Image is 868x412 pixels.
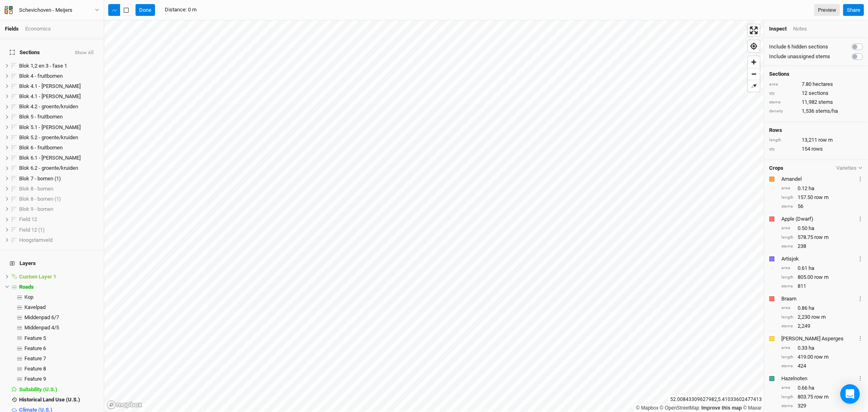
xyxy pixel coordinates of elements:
label: Include unassigned stems [769,53,830,60]
span: Feature 8 [24,366,46,372]
span: ha [809,384,814,392]
div: length [781,274,794,281]
div: Hoogstamveld [19,237,99,243]
div: length [781,314,794,320]
div: 0.33 [781,344,863,352]
span: Blok 8 - bomen [19,186,53,192]
span: Reset bearing to north [746,78,762,94]
div: Blok 7 - bomen (1) [19,175,99,182]
div: length [769,137,798,143]
button: Crop Usage [858,254,863,263]
canvas: Map [104,20,764,412]
span: Middenpad 6/7 [24,314,59,320]
div: length [781,354,794,360]
div: Blok 8 - bomen (1) [19,196,99,202]
div: Custom Layer 1 [19,274,99,280]
button: Share [843,4,864,16]
div: 1,536 [769,107,863,115]
div: 0.86 [781,305,863,312]
div: Blok 4.2 - groente/kruiden [19,103,99,110]
button: Crop Usage [858,174,863,184]
span: Blok 5.2 - groente/kruiden [19,134,78,140]
div: 805.00 [781,274,863,281]
div: stems [769,99,798,105]
div: area [781,185,794,191]
div: Hazelnoten [781,375,856,382]
div: Artisjok [781,255,856,263]
div: Kavelpad [24,304,99,311]
div: Field 12 [19,216,99,223]
span: Feature 6 [24,345,46,351]
span: Sections [10,49,40,56]
div: Blok 4.1 - bessen [19,83,99,90]
a: Mapbox logo [107,400,142,410]
span: Custom Layer 1 [19,274,56,280]
div: Blok 6.2 - groente/kruiden [19,165,99,171]
div: Historical Land Use (U.S.) [19,397,99,403]
div: Inspect [769,25,787,33]
div: Feature 7 [24,355,99,362]
div: stems [781,323,794,329]
div: area [781,385,794,391]
h4: Rows [769,127,863,134]
button: Schevichoven - Meijers [4,6,100,15]
button: Shortcut: 2 [120,4,132,16]
span: Hoogstamveld [19,237,52,243]
span: Blok 5 - fruitbomen [19,114,63,120]
div: Blok 4.1 - bessen [19,93,99,100]
div: 13,211 [769,136,863,144]
span: row m [814,234,829,241]
div: Middenpad 6/7 [24,314,99,321]
div: Economics [25,25,51,33]
div: 12 [769,90,863,97]
h4: Sections [769,71,863,77]
span: Field 12 (1) [19,227,45,233]
div: stems [781,403,794,409]
div: Roads [19,284,99,290]
span: stems/ha [816,107,838,115]
span: row m [814,274,829,281]
div: Blok 5 - fruitbomen [19,114,99,120]
h4: Crops [769,165,783,171]
span: row m [814,353,829,361]
div: density [769,108,798,114]
a: Preview [814,4,840,16]
span: Suitability (U.S.) [19,386,57,392]
div: 419.00 [781,353,863,361]
div: 803.75 [781,393,863,401]
button: Crop Usage [858,374,863,383]
div: Blok 6.1 - bessen [19,155,99,161]
span: Middenpad 4/5 [24,324,59,331]
a: OpenStreetMap [660,405,700,411]
div: Braam [781,295,856,302]
a: Maxar [743,405,762,411]
span: Blok 6.2 - groente/kruiden [19,165,78,171]
span: Blok 1,2 en 3 - fase 1 [19,63,67,69]
div: Schevichoven - Meijers [19,6,72,14]
div: area [781,265,794,271]
div: 811 [781,283,863,290]
span: ha [809,344,814,352]
button: Crop Usage [858,334,863,343]
div: Middenpad 4/5 [24,324,99,331]
div: stems [781,243,794,250]
a: Improve this map [702,405,742,411]
button: Shortcut: 1 [108,4,120,16]
div: 0.61 [781,265,863,272]
button: Enter fullscreen [748,24,760,36]
button: Zoom in [748,56,760,68]
div: Feature 8 [24,366,99,372]
span: Roads [19,284,34,290]
span: hectares [813,81,833,88]
button: Zoom out [748,68,760,80]
div: 0.50 [781,225,863,232]
div: Amandel [781,175,856,183]
span: rows [811,145,823,153]
div: qty [769,146,798,152]
button: Varieties [836,165,863,171]
span: Find my location [748,40,760,52]
span: Blok 6.1 - [PERSON_NAME] [19,155,81,161]
span: ha [809,265,814,272]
